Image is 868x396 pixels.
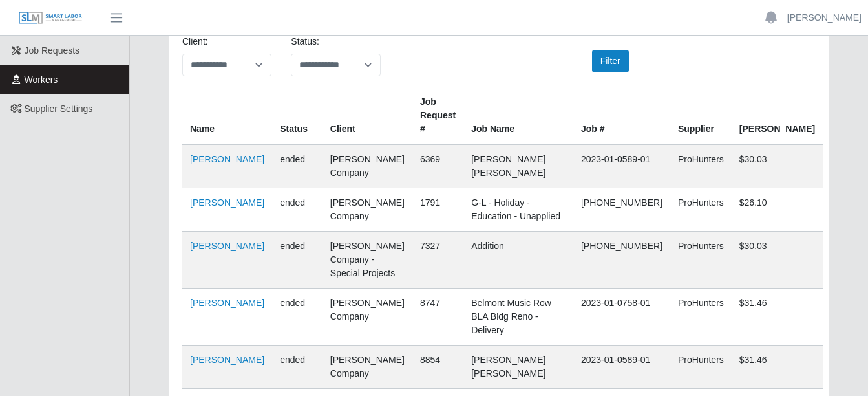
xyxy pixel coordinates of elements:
[463,232,573,289] td: Addition
[573,289,670,346] td: 2023-01-0758-01
[463,346,573,389] td: [PERSON_NAME] [PERSON_NAME]
[25,104,93,114] span: Supplier Settings
[323,87,412,145] th: Client
[573,144,670,188] td: 2023-01-0589-01
[412,289,463,346] td: 8747
[670,188,732,232] td: ProHunters
[190,241,264,251] a: [PERSON_NAME]
[463,144,573,188] td: [PERSON_NAME] [PERSON_NAME]
[323,289,412,346] td: [PERSON_NAME] Company
[670,232,732,289] td: ProHunters
[573,346,670,389] td: 2023-01-0589-01
[323,188,412,232] td: [PERSON_NAME] Company
[670,144,732,188] td: ProHunters
[18,11,83,25] img: SLM Logo
[573,87,670,145] th: Job #
[732,289,823,346] td: $31.46
[272,188,323,232] td: ended
[732,144,823,188] td: $30.03
[272,87,323,145] th: Status
[190,154,264,164] a: [PERSON_NAME]
[573,232,670,289] td: [PHONE_NUMBER]
[463,188,573,232] td: G-L - Holiday - Education - Unapplied
[190,298,264,308] a: [PERSON_NAME]
[412,87,463,145] th: Job Request #
[412,346,463,389] td: 8854
[573,188,670,232] td: [PHONE_NUMBER]
[272,144,323,188] td: ended
[412,188,463,232] td: 1791
[323,346,412,389] td: [PERSON_NAME] Company
[190,355,264,365] a: [PERSON_NAME]
[272,346,323,389] td: ended
[182,35,208,49] label: Client:
[787,11,862,25] a: [PERSON_NAME]
[463,87,573,145] th: Job Name
[272,289,323,346] td: ended
[670,289,732,346] td: ProHunters
[190,197,264,208] a: [PERSON_NAME]
[323,232,412,289] td: [PERSON_NAME] Company - Special Projects
[732,346,823,389] td: $31.46
[463,289,573,346] td: Belmont Music Row BLA Bldg Reno - Delivery
[323,144,412,188] td: [PERSON_NAME] Company
[25,74,58,85] span: Workers
[732,232,823,289] td: $30.03
[732,87,823,145] th: [PERSON_NAME]
[412,232,463,289] td: 7327
[412,144,463,188] td: 6369
[25,45,80,56] span: Job Requests
[670,87,732,145] th: Supplier
[670,346,732,389] td: ProHunters
[732,188,823,232] td: $26.10
[291,35,319,49] label: Status:
[592,50,629,72] button: Filter
[272,232,323,289] td: ended
[182,87,272,145] th: Name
